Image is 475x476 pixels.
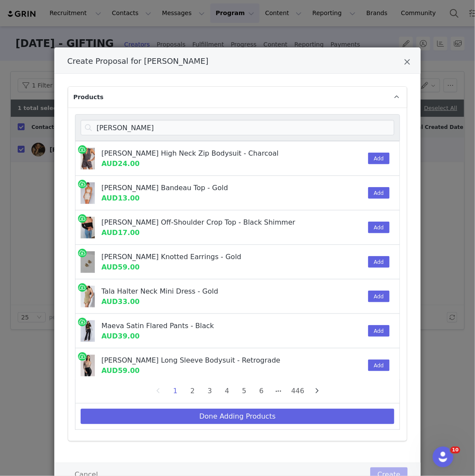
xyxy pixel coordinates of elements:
[101,194,140,202] span: AUD13.00
[81,355,95,376] img: 21-04-07MeshkiFIF_1_-2-2.jpg
[433,447,453,467] iframe: Intercom live chat
[81,286,95,307] img: 220712_MESHKI_ECOM_PM_0235.jpg
[368,187,389,199] button: Add
[101,217,320,228] div: [PERSON_NAME] Off-Shoulder Crop Top - Black Shimmer
[81,217,95,238] img: IMG_4090.JPG
[255,385,268,397] li: 6
[81,251,95,273] img: DSCF1748.jpg
[101,148,320,159] div: [PERSON_NAME] High Neck Zip Bodysuit - Charcoal
[81,148,95,169] img: 20-07-10MeshkiEcom-234.jpg
[101,366,140,375] span: AUD59.00
[368,153,389,164] button: Add
[101,297,140,306] span: AUD33.00
[368,222,389,233] button: Add
[368,291,389,302] button: Add
[81,409,394,424] button: Done Adding Products
[221,385,234,397] li: 4
[81,320,95,342] img: 20220913-meshki-eccom-bonsoir26913_d257f314-82b7-46dd-8029-f41065818723.jpg
[101,321,320,331] div: Maeva Satin Flared Pants - Black
[368,360,389,371] button: Add
[73,93,103,102] span: Products
[368,325,389,337] button: Add
[101,252,320,262] div: [PERSON_NAME] Knotted Earrings - Gold
[101,355,320,366] div: [PERSON_NAME] Long Sleeve Bodysuit - Retrograde
[203,385,216,397] li: 3
[67,56,209,66] span: Create Proposal for [PERSON_NAME]
[450,447,460,454] span: 10
[101,263,140,271] span: AUD59.00
[101,160,140,168] span: AUD24.00
[238,385,251,397] li: 5
[81,182,95,204] img: 29.11.18_-_Meshki_Boutique1658_copy.jpg
[101,183,320,193] div: [PERSON_NAME] Bandeau Top - Gold
[404,58,410,68] button: Close
[81,120,394,135] input: Search products
[186,385,199,397] li: 2
[101,332,140,340] span: AUD39.00
[101,286,320,297] div: Tala Halter Neck Mini Dress - Gold
[169,385,182,397] li: 1
[290,385,306,397] li: 446
[368,256,389,268] button: Add
[101,229,140,237] span: AUD17.00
